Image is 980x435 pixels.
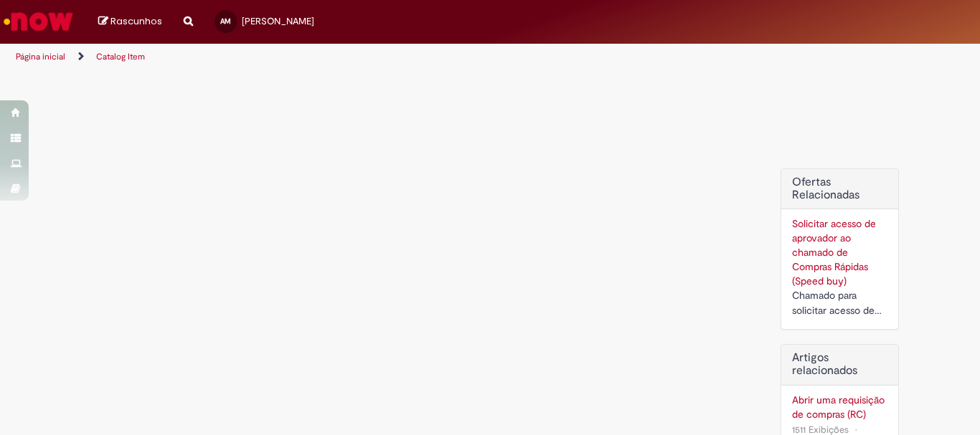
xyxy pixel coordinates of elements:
[110,14,162,28] span: Rascunhos
[792,217,876,287] a: Solicitar acesso de aprovador ao chamado de Compras Rápidas (Speed buy)
[98,15,162,29] a: Rascunhos
[11,44,643,70] ul: Trilhas de página
[220,16,231,26] span: AM
[242,15,314,27] span: [PERSON_NAME]
[781,168,899,330] div: Ofertas Relacionadas
[16,51,65,62] a: Página inicial
[792,288,887,318] div: Chamado para solicitar acesso de aprovador ao ticket de Speed buy
[792,176,887,201] h2: Ofertas Relacionadas
[792,352,887,377] h3: Artigos relacionados
[1,7,75,36] img: ServiceNow
[792,393,887,421] a: Abrir uma requisição de compras (RC)
[96,51,145,62] a: Catalog Item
